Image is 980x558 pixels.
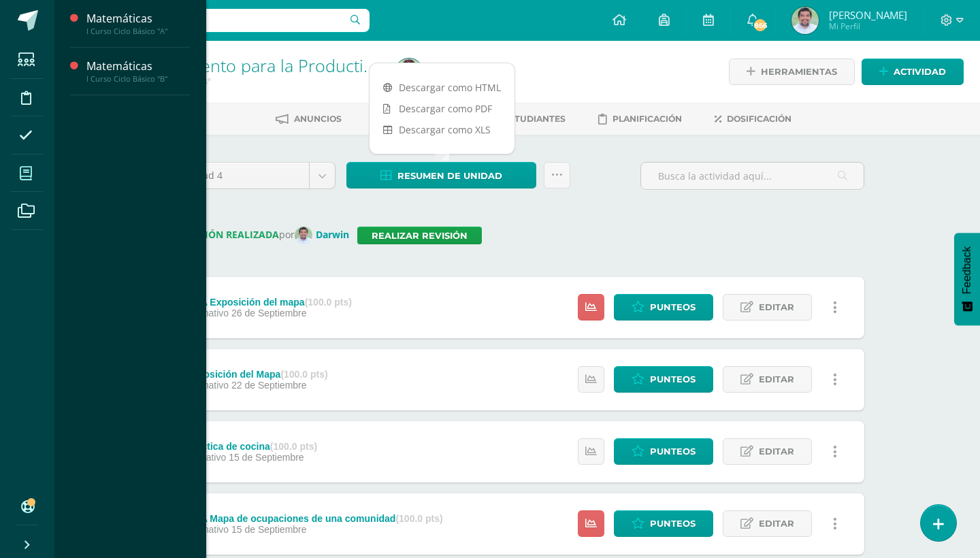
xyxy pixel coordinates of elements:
button: Feedback - Mostrar encuesta [954,233,980,325]
a: Punteos [614,438,713,465]
span: Resumen de unidad [397,163,502,188]
div: PMA Mapa de ocupaciones de una comunidad [186,513,443,524]
strong: (100.0 pts) [305,297,352,308]
div: I Curso Ciclo Básico "B" [86,74,190,84]
div: Práctica de cocina [186,441,317,452]
span: Punteos [650,295,696,320]
span: Editar [759,439,794,464]
a: Actividad [862,59,964,85]
input: Busca la actividad aquí... [641,163,864,189]
span: Punteos [650,367,696,392]
a: Descargar como HTML [370,77,514,98]
strong: (100.0 pts) [280,369,327,380]
span: Sumativo [186,452,226,463]
div: I Curso Ciclo Básico 'B' [106,75,379,88]
a: Descargar como XLS [370,119,514,140]
a: Punteos [614,510,713,537]
a: MatemáticasI Curso Ciclo Básico "B" [86,59,190,84]
span: 15 de Septiembre [229,452,304,463]
span: Anuncios [294,114,342,124]
a: Darwin [295,228,357,241]
a: Emprendimiento para la Productividad [106,54,405,77]
strong: (100.0 pts) [395,513,442,524]
img: 57b0aa2598beb1b81eb5105011245eb2.png [295,227,312,244]
a: Estudiantes [484,108,566,130]
span: [PERSON_NAME] [829,8,907,22]
span: Punteos [650,439,696,464]
a: Punteos [614,366,713,393]
span: Editar [759,295,794,320]
a: Dosificación [715,108,791,130]
a: Anuncios [276,108,342,130]
a: Descargar como PDF [370,98,514,119]
div: Exposición del Mapa [186,369,328,380]
span: Actividad [894,59,946,84]
div: Matemáticas [86,11,190,27]
a: Herramientas [729,59,855,85]
a: Punteos [614,294,713,321]
span: Dosificación [727,114,791,124]
span: Estudiantes [504,114,566,124]
h1: Emprendimiento para la Productividad [106,56,379,75]
span: Formativo [186,380,229,391]
strong: Darwin [316,228,349,241]
img: 8512c19bb1a7e343054284e08b85158d.png [791,7,819,34]
span: 866 [753,18,768,33]
span: Herramientas [761,59,837,84]
span: Planificación [612,114,682,124]
div: por [170,227,864,244]
span: Feedback [961,246,973,294]
span: Formativo [186,308,229,318]
span: Unidad 4 [181,163,299,188]
div: PMA Exposición del mapa [186,297,352,308]
a: Resumen de unidad [346,162,536,188]
div: I Curso Ciclo Básico "A" [86,27,190,36]
strong: REVISIÓN REALIZADA [170,228,279,241]
a: Unidad 4 [171,163,335,188]
input: Busca un usuario... [63,9,370,32]
strong: (100.0 pts) [270,441,317,452]
img: 481143d3e0c24b1771560fd25644f162.png [395,59,423,86]
span: 22 de Septiembre [231,380,307,391]
span: Formativo [186,524,229,535]
span: 26 de Septiembre [231,308,307,318]
span: Editar [759,511,794,536]
span: Editar [759,367,794,392]
a: Realizar revisión [357,227,482,244]
span: Punteos [650,511,696,536]
a: MatemáticasI Curso Ciclo Básico "A" [86,11,190,36]
div: Matemáticas [86,59,190,74]
a: Planificación [598,108,682,130]
span: 15 de Septiembre [231,524,307,535]
span: Mi Perfil [829,20,907,32]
